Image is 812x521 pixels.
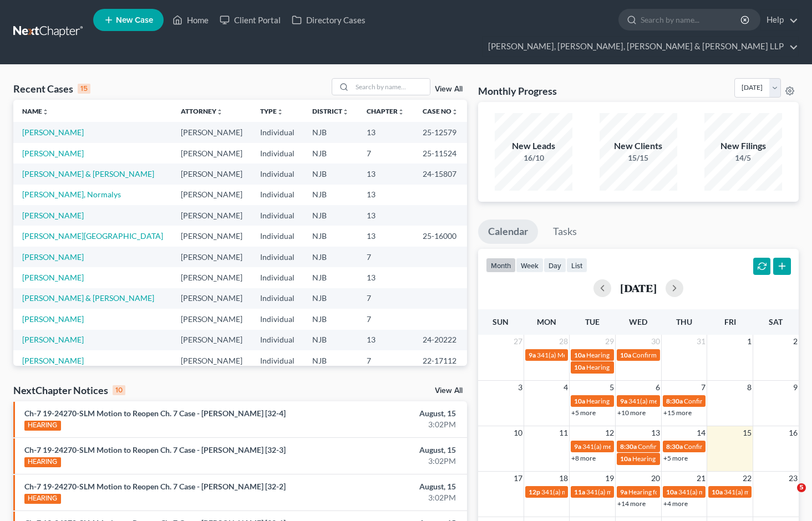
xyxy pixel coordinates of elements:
[486,258,516,273] button: month
[303,309,358,329] td: NJB
[517,381,524,394] span: 3
[512,335,524,348] span: 27
[22,127,84,137] a: [PERSON_NAME]
[251,226,303,246] td: Individual
[663,454,688,462] a: +5 more
[303,247,358,267] td: NJB
[24,445,286,454] a: Ch-7 19-24270-SLM Motion to Reopen Ch. 7 Case - [PERSON_NAME] [32-3]
[620,454,631,463] span: 10a
[22,273,84,282] a: [PERSON_NAME]
[574,442,581,451] span: 9a
[541,488,648,496] span: 341(a) meeting for [PERSON_NAME]
[22,107,49,115] a: Nameunfold_more
[604,472,615,485] span: 19
[358,164,413,184] td: 13
[600,140,677,152] div: New Clients
[620,282,657,294] h2: [DATE]
[303,164,358,184] td: NJB
[604,426,615,440] span: 12
[543,219,587,244] a: Tasks
[398,109,404,115] i: unfold_more
[666,488,677,496] span: 10a
[414,164,467,184] td: 24-15807
[562,381,569,394] span: 4
[666,442,683,451] span: 8:30a
[172,309,251,329] td: [PERSON_NAME]
[654,381,661,394] span: 6
[172,185,251,205] td: [PERSON_NAME]
[181,107,223,115] a: Attorneyunfold_more
[251,309,303,329] td: Individual
[24,421,61,431] div: HEARING
[493,317,509,326] span: Sun
[558,472,569,485] span: 18
[358,247,413,267] td: 7
[788,472,799,485] span: 23
[358,267,413,288] td: 13
[742,472,753,485] span: 22
[414,122,467,142] td: 25-12579
[78,84,90,94] div: 15
[537,317,556,326] span: Mon
[761,10,798,30] a: Help
[628,397,794,405] span: 341(a) meeting for [PERSON_NAME] & [PERSON_NAME]
[312,107,349,115] a: Districtunfold_more
[172,247,251,267] td: [PERSON_NAME]
[414,226,467,246] td: 25-16000
[792,381,799,394] span: 9
[529,488,540,496] span: 12p
[342,109,349,115] i: unfold_more
[414,350,467,371] td: 22-17112
[251,288,303,309] td: Individual
[251,164,303,184] td: Individual
[558,426,569,440] span: 11
[638,442,764,451] span: Confirmation hearing for [PERSON_NAME]
[617,408,646,417] a: +10 more
[24,494,61,504] div: HEARING
[435,85,463,93] a: View All
[319,481,456,492] div: August, 15
[746,335,753,348] span: 1
[512,472,524,485] span: 17
[724,317,736,326] span: Fri
[451,109,458,115] i: unfold_more
[704,140,782,152] div: New Filings
[537,351,644,359] span: 341(a) Meeting for [PERSON_NAME]
[558,335,569,348] span: 28
[24,482,286,491] a: Ch-7 19-24270-SLM Motion to Reopen Ch. 7 Case - [PERSON_NAME] [32-2]
[414,143,467,164] td: 25-11524
[22,335,84,344] a: [PERSON_NAME]
[632,454,719,463] span: Hearing for [PERSON_NAME]
[769,317,783,326] span: Sat
[251,267,303,288] td: Individual
[571,408,596,417] a: +5 more
[604,335,615,348] span: 29
[319,419,456,430] div: 3:02PM
[700,381,707,394] span: 7
[650,335,661,348] span: 30
[303,122,358,142] td: NJB
[24,408,286,418] a: Ch-7 19-24270-SLM Motion to Reopen Ch. 7 Case - [PERSON_NAME] [32-4]
[586,363,673,371] span: Hearing for [PERSON_NAME]
[650,426,661,440] span: 13
[319,456,456,467] div: 3:02PM
[167,10,214,30] a: Home
[495,140,572,152] div: New Leads
[676,317,692,326] span: Thu
[358,288,413,309] td: 7
[516,258,544,273] button: week
[251,143,303,164] td: Individual
[352,79,430,95] input: Search by name...
[586,488,693,496] span: 341(a) meeting for [PERSON_NAME]
[13,384,125,397] div: NextChapter Notices
[495,152,572,164] div: 16/10
[303,288,358,309] td: NJB
[792,335,799,348] span: 2
[608,381,615,394] span: 5
[478,84,557,98] h3: Monthly Progress
[358,330,413,350] td: 13
[566,258,587,273] button: list
[303,143,358,164] td: NJB
[303,185,358,205] td: NJB
[712,488,723,496] span: 10a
